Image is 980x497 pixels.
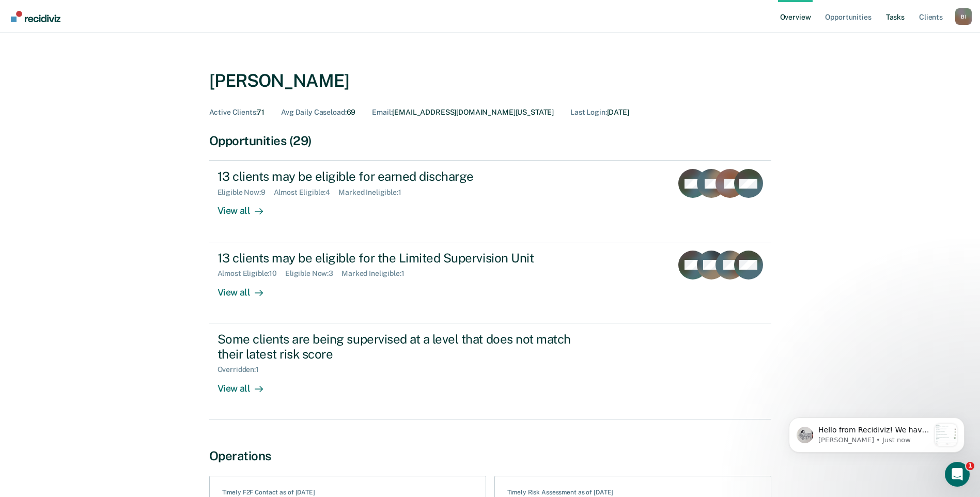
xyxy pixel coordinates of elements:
iframe: Intercom live chat [945,462,970,487]
img: Recidiviz [11,11,60,22]
div: 69 [281,108,355,117]
div: View all [217,197,275,217]
div: Marked Ineligible : 1 [338,188,409,197]
a: 13 clients may be eligible for the Limited Supervision UnitAlmost Eligible:10Eligible Now:3Marked... [209,242,771,323]
div: Eligible Now : 9 [217,188,274,197]
a: 13 clients may be eligible for earned dischargeEligible Now:9Almost Eligible:4Marked Ineligible:1... [209,160,771,242]
div: [EMAIL_ADDRESS][DOMAIN_NAME][US_STATE] [372,108,554,117]
div: Some clients are being supervised at a level that does not match their latest risk score [217,332,580,362]
div: Almost Eligible : 10 [217,269,286,278]
p: Message from Kim, sent Just now [45,39,157,48]
div: Eligible Now : 3 [285,269,341,278]
div: Opportunities (29) [209,133,771,148]
div: Almost Eligible : 4 [274,188,339,197]
span: Email : [372,108,392,116]
div: [PERSON_NAME] [209,70,350,91]
div: View all [217,374,275,394]
div: Marked Ineligible : 1 [341,269,412,278]
span: Active Clients : [209,108,257,116]
span: Avg Daily Caseload : [281,108,346,116]
div: 71 [209,108,265,117]
span: 1 [966,462,974,470]
span: Last Login : [570,108,606,116]
span: Hello from Recidiviz! We have some exciting news. Officers will now have their own Overview page ... [45,29,156,366]
div: Operations [209,448,771,463]
button: Profile dropdown button [955,8,972,25]
div: View all [217,278,275,298]
div: 13 clients may be eligible for earned discharge [217,169,580,184]
iframe: Intercom notifications message [773,397,980,469]
div: [DATE] [570,108,629,117]
a: Some clients are being supervised at a level that does not match their latest risk scoreOverridde... [209,323,771,420]
div: B I [955,8,972,25]
div: 13 clients may be eligible for the Limited Supervision Unit [217,251,580,266]
div: Overridden : 1 [217,365,267,374]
